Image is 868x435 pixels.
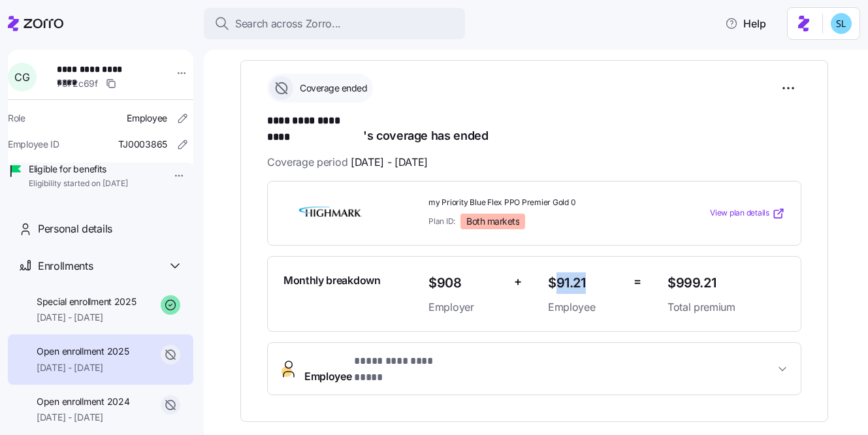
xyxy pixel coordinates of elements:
span: Both markets [466,216,519,227]
span: Role [8,112,25,125]
h1: 's coverage has ended [267,113,801,144]
span: [DATE] - [DATE] [37,411,129,424]
span: [DATE] - [DATE] [351,154,428,170]
span: Employee [304,353,455,385]
span: [DATE] - [DATE] [37,311,137,324]
span: Eligible for benefits [29,163,128,176]
span: C G [14,72,29,82]
a: View plan details [710,207,785,220]
span: $91.21 [548,272,623,294]
span: TJ0003865 [118,138,167,151]
span: + [514,272,522,291]
span: Help [725,16,766,31]
span: Plan ID: [428,216,455,227]
span: View plan details [710,207,769,219]
span: $999.21 [667,272,785,294]
span: Coverage ended [296,82,367,95]
span: [DATE] - [DATE] [37,361,129,374]
img: 7c620d928e46699fcfb78cede4daf1d1 [831,13,852,34]
span: Open enrollment 2025 [37,345,129,358]
span: Open enrollment 2024 [37,395,129,408]
span: Employee [127,112,167,125]
span: Monthly breakdown [283,272,381,289]
span: Employee [548,299,623,315]
span: $908 [428,272,504,294]
span: Eligibility started on [DATE] [29,178,128,189]
span: Coverage period [267,154,428,170]
span: Employer [428,299,504,315]
span: Personal details [38,221,112,237]
span: Total premium [667,299,785,315]
button: Search across Zorro... [204,8,465,39]
span: = [634,272,641,291]
span: Special enrollment 2025 [37,295,137,308]
img: Highmark BlueCross BlueShield [283,199,378,229]
span: 7872c69f [57,77,98,90]
span: Employee ID [8,138,59,151]
span: Enrollments [38,258,93,274]
span: my Priority Blue Flex PPO Premier Gold 0 [428,197,657,208]
span: Search across Zorro... [235,16,341,32]
button: Help [715,10,777,37]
